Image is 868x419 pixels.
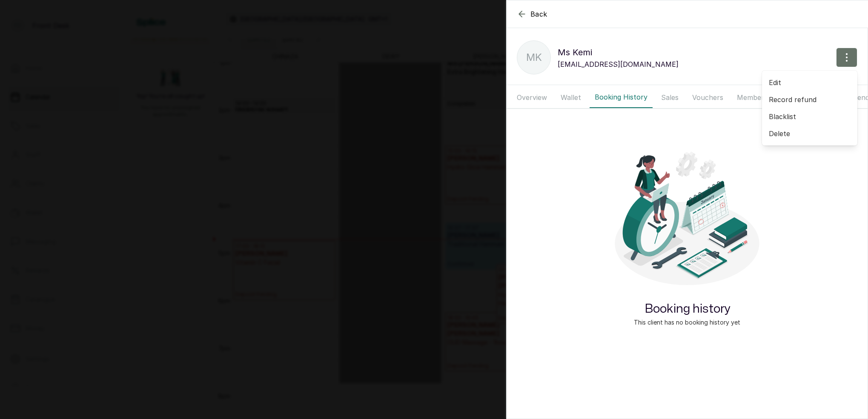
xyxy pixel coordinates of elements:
[558,46,679,59] p: Ms Kemi
[634,318,740,327] p: This client has no booking history yet
[732,87,786,108] button: Memberships
[769,111,851,122] span: Blacklist
[530,9,547,19] span: Back
[517,9,547,19] button: Back
[656,87,684,108] button: Sales
[526,50,542,65] p: MK
[558,59,679,69] p: [EMAIL_ADDRESS][DOMAIN_NAME]
[769,94,851,105] span: Record refund
[769,128,851,139] span: Delete
[512,87,552,108] button: Overview
[769,77,851,88] span: Edit
[590,87,653,108] button: Booking History
[687,87,728,108] button: Vouchers
[556,87,586,108] button: Wallet
[645,301,730,318] h2: Booking history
